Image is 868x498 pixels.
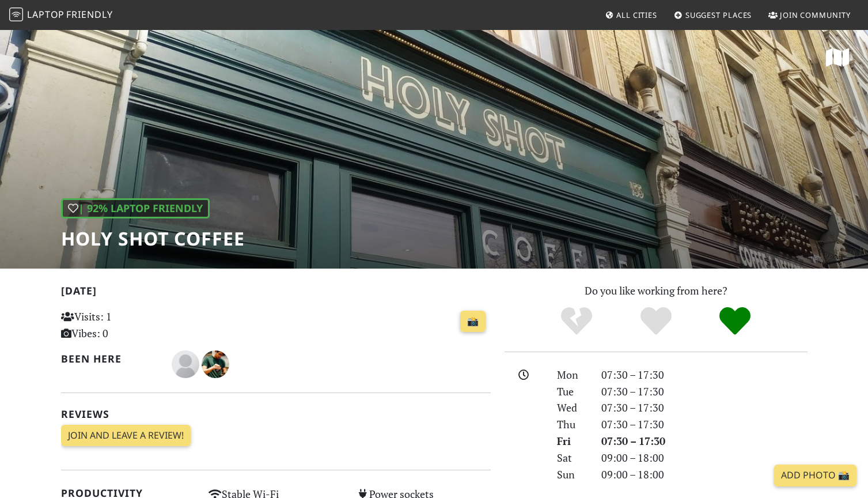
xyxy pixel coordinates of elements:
div: Fri [550,433,594,450]
div: 07:30 – 17:30 [594,433,814,450]
div: 07:30 – 17:30 [594,383,814,400]
span: Join Community [780,10,851,20]
p: Do you like working from here? [505,282,808,299]
a: LaptopFriendly LaptopFriendly [9,5,113,25]
div: Yes [616,305,696,337]
span: Sonsoles ortega [172,356,202,370]
div: Sun [550,466,594,483]
span: Friendly [66,8,112,21]
span: All Cities [616,10,657,20]
a: 📸 [460,311,486,333]
a: Add Photo 📸 [774,465,856,486]
h1: Holy Shot Coffee [61,228,245,250]
span: Matt K [202,356,229,370]
a: All Cities [600,5,662,25]
div: 07:30 – 17:30 [594,416,814,433]
div: 09:00 – 18:00 [594,450,814,466]
a: Join Community [764,5,855,25]
p: Visits: 1 Vibes: 0 [61,308,195,342]
img: blank-535327c66bd565773addf3077783bbfce4b00ec00e9fd257753287c682c7fa38.png [172,350,199,378]
a: Suggest Places [669,5,757,25]
div: 07:30 – 17:30 [594,367,814,383]
div: Mon [550,367,594,383]
div: Tue [550,383,594,400]
div: Thu [550,416,594,433]
div: 09:00 – 18:00 [594,466,814,483]
a: Join and leave a review! [61,425,191,447]
div: Sat [550,450,594,466]
span: Suggest Places [685,10,752,20]
h2: Been here [61,353,158,365]
div: 07:30 – 17:30 [594,399,814,416]
img: 1630-matt.jpg [202,350,229,378]
div: Definitely! [695,305,775,337]
img: LaptopFriendly [9,7,23,21]
h2: Reviews [61,408,491,420]
h2: [DATE] [61,285,491,301]
span: Laptop [27,8,65,21]
div: Wed [550,399,594,416]
div: No [537,305,616,337]
div: | 92% Laptop Friendly [61,198,210,218]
